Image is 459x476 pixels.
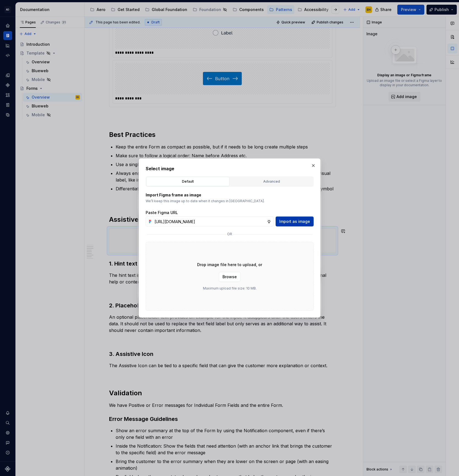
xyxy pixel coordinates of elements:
[203,286,256,291] p: Maximum upload file size: 10 MB.
[146,210,178,215] label: Paste Figma URL
[276,217,314,226] button: Import as image
[197,262,262,267] p: Drop image file here to upload, or
[222,274,237,280] span: Browse
[146,192,314,198] p: Import Figma frame as image
[152,217,267,226] input: https://figma.com/file...
[232,179,311,184] div: Advanced
[227,232,232,236] p: or
[146,165,314,172] h2: Select image
[219,272,240,282] button: Browse
[279,219,310,224] span: Import as image
[146,199,314,203] p: We’ll keep this image up to date when it changes in [GEOGRAPHIC_DATA].
[148,179,227,184] div: Default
